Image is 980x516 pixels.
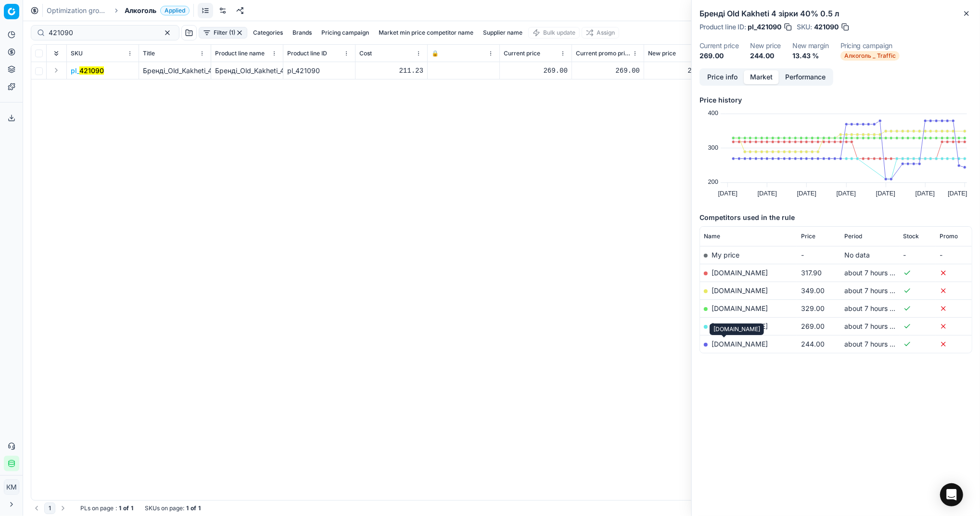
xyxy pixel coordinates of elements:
[801,269,822,277] span: 317.90
[840,42,900,49] dt: Pricing campaign
[287,66,351,76] div: pl_421090
[504,50,540,57] span: Current price
[844,269,902,277] span: about 7 hours ago
[801,232,815,240] span: Price
[576,66,640,76] div: 269.00
[844,322,902,330] span: about 7 hours ago
[701,70,744,84] button: Price info
[700,51,738,61] dd: 269.00
[844,232,862,240] span: Period
[814,22,839,32] span: 421090
[840,246,900,264] td: No data
[123,504,129,512] strong: of
[528,27,580,39] button: Bulk update
[779,70,832,84] button: Performance
[145,504,184,512] span: SKUs on page :
[712,286,768,295] a: [DOMAIN_NAME]
[708,109,718,116] text: 400
[797,190,816,197] text: [DATE]
[936,246,972,264] td: -
[700,24,746,30] span: Product line ID :
[119,504,121,512] strong: 1
[797,24,812,30] span: SKU :
[375,27,477,39] button: Market min price competitor name
[712,340,768,348] a: [DOMAIN_NAME]
[160,6,190,15] span: Applied
[504,66,568,76] div: 269.00
[131,504,133,512] strong: 1
[198,504,201,512] strong: 1
[844,286,902,295] span: about 7 hours ago
[837,190,856,197] text: [DATE]
[289,27,316,39] button: Brands
[904,232,919,240] span: Stock
[712,304,768,312] a: [DOMAIN_NAME]
[4,479,19,495] button: КM
[876,190,895,197] text: [DATE]
[916,190,935,197] text: [DATE]
[31,503,42,514] button: Go to previous page
[186,504,189,512] strong: 1
[708,144,718,151] text: 300
[700,42,738,49] dt: Current price
[712,322,768,330] a: [DOMAIN_NAME]
[700,213,972,222] h5: Competitors used in the rule
[125,6,156,15] span: Алкоголь
[199,27,247,39] button: Filter (1)
[80,504,133,512] div: :
[700,8,972,19] h2: Бренді Old Kakheti 4 зірки 40% 0.5 л
[801,304,825,312] span: 329.00
[792,51,829,61] dd: 13.43 %
[44,503,55,514] button: 1
[71,66,104,76] button: pl_421090
[31,503,69,514] nav: pagination
[143,66,272,75] span: Бренді_Old_Kakheti_4_зірки_40%_0.5_л_
[704,232,720,240] span: Name
[748,22,781,32] span: pl_421090
[47,6,108,15] a: Optimization groups
[750,42,781,49] dt: New price
[143,50,155,57] span: Title
[797,246,840,264] td: -
[71,50,83,57] span: SKU
[359,66,423,76] div: 211.23
[582,27,619,39] button: Assign
[940,232,958,240] span: Promo
[710,323,764,335] div: [DOMAIN_NAME]
[359,50,372,57] span: Cost
[57,503,69,514] button: Go to next page
[648,50,676,57] span: New price
[49,28,154,38] input: Search by SKU or title
[432,50,439,57] span: 🔒
[792,42,829,49] dt: New margin
[215,66,279,76] div: Бренді_Old_Kakheti_4_зірки_40%_0.5_л_
[80,504,114,512] span: PLs on page
[948,190,967,197] text: [DATE]
[700,95,972,105] h5: Price history
[712,269,768,277] a: [DOMAIN_NAME]
[750,51,781,61] dd: 244.00
[125,6,190,15] span: АлкогольApplied
[479,27,526,39] button: Supplier name
[648,66,712,76] div: 244.00
[71,66,104,76] span: pl_
[191,504,196,512] strong: of
[712,251,739,259] span: My price
[79,66,104,75] mark: 421090
[844,340,902,348] span: about 7 hours ago
[801,340,825,348] span: 244.00
[758,190,777,197] text: [DATE]
[51,48,62,59] button: Expand all
[840,51,900,61] span: Алкоголь _ Traffic
[215,50,265,57] span: Product line name
[744,70,779,84] button: Market
[900,246,936,264] td: -
[708,178,718,185] text: 200
[940,483,963,506] div: Open Intercom Messenger
[844,304,902,312] span: about 7 hours ago
[318,27,373,39] button: Pricing campaign
[249,27,287,39] button: Categories
[801,286,825,295] span: 349.00
[718,190,738,197] text: [DATE]
[576,50,630,57] span: Current promo price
